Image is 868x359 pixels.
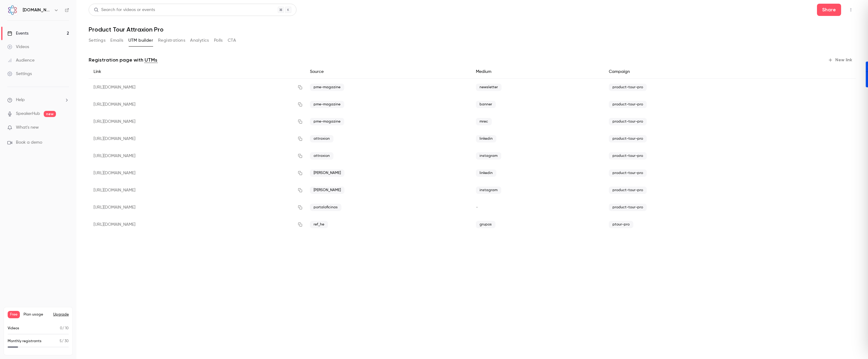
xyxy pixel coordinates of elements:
div: [URL][DOMAIN_NAME] [89,130,305,147]
span: mrec [476,118,492,125]
div: Settings [7,71,32,77]
span: linkedin [476,169,496,177]
span: attraxion [310,135,333,142]
p: Registration page with [89,56,157,64]
span: ptour-pro [609,221,633,228]
span: 0 [60,327,62,330]
div: [URL][DOMAIN_NAME] [89,199,305,216]
h6: [DOMAIN_NAME] [23,7,51,13]
span: product-tour-pro [609,187,647,194]
span: Plan usage [24,312,50,317]
span: Book a demo [16,139,42,146]
span: banner [476,101,496,108]
span: pme-magazine [310,84,344,91]
p: / 30 [60,338,69,344]
div: [URL][DOMAIN_NAME] [89,147,305,164]
span: ref_he [310,221,328,228]
li: help-dropdown-opener [7,97,69,103]
button: Share [817,4,841,16]
span: linkedin [476,135,496,142]
span: new [44,111,56,117]
div: [URL][DOMAIN_NAME] [89,79,305,96]
span: What's new [16,124,39,131]
span: product-tour-pro [609,118,647,125]
div: Source [305,65,471,79]
div: Audience [7,57,35,63]
p: Videos [8,326,19,331]
span: instagram [476,187,501,194]
div: [URL][DOMAIN_NAME] [89,113,305,130]
a: UTMs [145,56,157,64]
span: pme-magazine [310,118,344,125]
span: [PERSON_NAME] [310,187,344,194]
button: Upgrade [53,312,69,317]
span: grupos [476,221,495,228]
div: Search for videos or events [94,7,155,13]
span: [PERSON_NAME] [310,169,344,177]
button: Analytics [190,36,209,45]
div: Campaign [604,65,782,79]
span: - [476,205,478,210]
button: New link [826,55,856,65]
span: portaloficinas [310,204,341,211]
div: [URL][DOMAIN_NAME] [89,182,305,199]
h1: Product Tour Attraxion Pro [89,26,856,33]
span: product-tour-pro [609,169,647,177]
span: product-tour-pro [609,204,647,211]
button: Emails [110,36,123,45]
span: attraxion [310,152,333,160]
span: Free [8,311,20,318]
div: Videos [7,44,29,50]
div: Events [7,30,28,36]
button: Registrations [158,36,185,45]
span: pme-magazine [310,101,344,108]
button: CTA [228,36,236,45]
div: [URL][DOMAIN_NAME] [89,164,305,182]
span: product-tour-pro [609,101,647,108]
button: Settings [89,36,105,45]
img: AMT.Group [8,5,17,15]
div: Link [89,65,305,79]
span: 5 [60,339,62,343]
button: UTM builder [128,36,153,45]
p: Monthly registrants [8,338,42,344]
div: [URL][DOMAIN_NAME] [89,96,305,113]
span: Help [16,97,25,103]
div: Medium [471,65,604,79]
span: product-tour-pro [609,84,647,91]
span: instagram [476,152,501,160]
button: Polls [214,36,223,45]
a: SpeakerHub [16,111,40,117]
span: product-tour-pro [609,135,647,142]
div: [URL][DOMAIN_NAME] [89,216,305,233]
span: product-tour-pro [609,152,647,160]
span: newsletter [476,84,502,91]
p: / 10 [60,326,69,331]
